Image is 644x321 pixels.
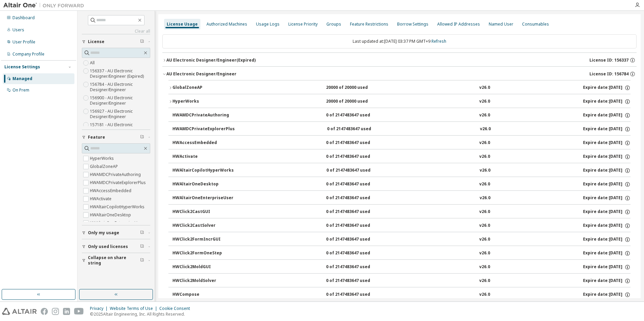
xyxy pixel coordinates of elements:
[172,237,233,243] div: HWClick2FormIncrGUI
[172,85,233,91] div: GlobalZoneAP
[479,237,490,243] div: v26.0
[172,149,631,164] button: HWActivate0 of 2147483647 usedv26.0Expire date:[DATE]
[162,67,637,81] button: AU Electronic Designer/EngineerLicense ID: 156784
[583,292,631,298] div: Expire date: [DATE]
[12,15,35,21] div: Dashboard
[90,94,150,107] label: 156900 - AU Electronic Designer/Engineer
[12,76,32,81] div: Managed
[90,121,150,134] label: 157181 - AU Electronic Designer/Engineer
[326,264,387,270] div: 0 of 2147483647 used
[583,85,631,91] div: Expire date: [DATE]
[140,135,144,140] span: Clear filter
[172,287,631,302] button: HWCompose0 of 2147483647 usedv26.0Expire date:[DATE]
[4,64,40,70] div: License Settings
[168,80,631,95] button: GlobalZoneAP20000 of 20000 usedv26.0Expire date:[DATE]
[288,22,318,27] div: License Priority
[589,58,629,63] span: License ID: 156337
[110,306,159,311] div: Website Terms of Use
[326,99,387,105] div: 20000 of 20000 used
[589,71,629,77] span: License ID: 156784
[326,22,341,27] div: Groups
[583,250,631,256] div: Expire date: [DATE]
[90,311,194,317] p: © 2025 Altair Engineering, Inc. All Rights Reserved.
[583,168,631,174] div: Expire date: [DATE]
[326,181,387,187] div: 0 of 2147483647 used
[90,59,96,67] label: All
[52,308,59,315] img: instagram.svg
[82,225,150,240] button: Only my usage
[479,292,490,298] div: v26.0
[350,22,388,27] div: Feature Restrictions
[172,218,631,233] button: HWClick2CastSolver0 of 2147483647 usedv26.0Expire date:[DATE]
[479,154,490,160] div: v26.0
[326,168,387,174] div: 0 of 2147483647 used
[140,39,144,44] span: Clear filter
[88,39,104,44] span: License
[74,308,84,315] img: youtube.svg
[82,34,150,49] button: License
[82,130,150,145] button: Feature
[90,306,110,311] div: Privacy
[172,136,631,150] button: HWAccessEmbedded0 of 2147483647 usedv26.0Expire date:[DATE]
[489,22,513,27] div: Named User
[326,195,387,201] div: 0 of 2147483647 used
[90,219,145,227] label: HWAltairOneEnterpriseUser
[479,209,490,215] div: v26.0
[326,237,387,243] div: 0 of 2147483647 used
[12,51,44,57] div: Company Profile
[172,99,233,105] div: HyperWorks
[583,126,631,132] div: Expire date: [DATE]
[82,239,150,254] button: Only used licenses
[327,126,388,132] div: 0 of 2147483647 used
[12,39,35,45] div: User Profile
[583,223,631,229] div: Expire date: [DATE]
[397,22,428,27] div: Borrow Settings
[2,308,37,315] img: altair_logo.svg
[583,195,631,201] div: Expire date: [DATE]
[326,112,387,118] div: 0 of 2147483647 used
[479,140,490,146] div: v26.0
[583,278,631,284] div: Expire date: [DATE]
[326,223,387,229] div: 0 of 2147483647 used
[172,177,631,192] button: HWAltairOneDesktop0 of 2147483647 usedv26.0Expire date:[DATE]
[583,209,631,215] div: Expire date: [DATE]
[431,38,446,44] a: Refresh
[326,278,387,284] div: 0 of 2147483647 used
[90,171,142,179] label: HWAMDCPrivateAuthoring
[479,250,490,256] div: v26.0
[480,168,490,174] div: v26.0
[140,258,144,263] span: Clear filter
[172,278,233,284] div: HWClick2MoldSolver
[12,87,29,93] div: On Prem
[172,274,631,288] button: HWClick2MoldSolver0 of 2147483647 usedv26.0Expire date:[DATE]
[172,163,631,178] button: HWAltairCopilotHyperWorks0 of 2147483647 usedv26.0Expire date:[DATE]
[82,253,150,268] button: Collapse on share string
[172,250,233,256] div: HWClick2FormOneStep
[479,278,490,284] div: v26.0
[88,244,128,249] span: Only used licenses
[479,85,490,91] div: v26.0
[326,209,387,215] div: 0 of 2147483647 used
[480,195,490,201] div: v26.0
[12,27,24,33] div: Users
[167,22,198,27] div: License Usage
[172,191,631,206] button: HWAltairOneEnterpriseUser0 of 2147483647 usedv26.0Expire date:[DATE]
[326,140,387,146] div: 0 of 2147483647 used
[172,223,233,229] div: HWClick2CastSolver
[90,107,150,121] label: 156927 - AU Electronic Designer/Engineer
[172,181,233,187] div: HWAltairOneDesktop
[90,154,115,163] label: HyperWorks
[63,308,70,315] img: linkedin.svg
[326,154,387,160] div: 0 of 2147483647 used
[90,195,113,203] label: HWActivate
[326,85,387,91] div: 20000 of 20000 used
[172,232,631,247] button: HWClick2FormIncrGUI0 of 2147483647 usedv26.0Expire date:[DATE]
[480,126,491,132] div: v26.0
[479,99,490,105] div: v26.0
[172,154,233,160] div: HWActivate
[206,22,247,27] div: Authorized Machines
[583,181,631,187] div: Expire date: [DATE]
[172,292,233,298] div: HWCompose
[166,71,236,77] div: AU Electronic Designer/Engineer
[583,112,631,118] div: Expire date: [DATE]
